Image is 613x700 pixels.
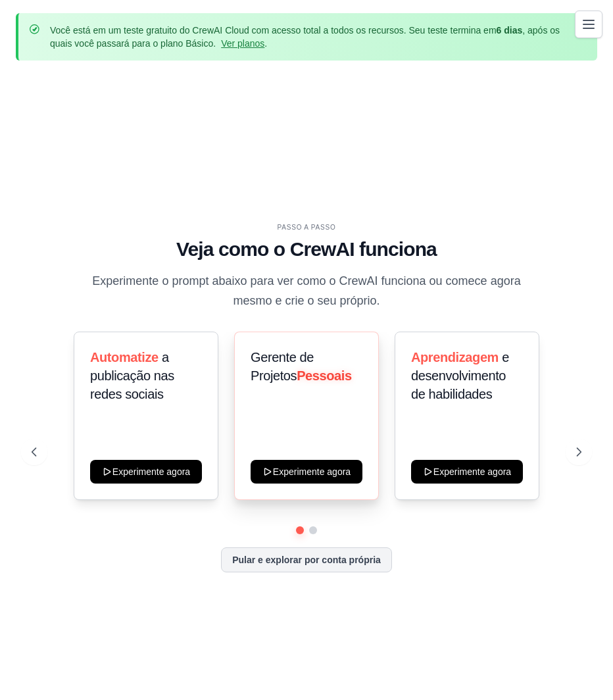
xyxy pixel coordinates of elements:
font: Experimente agora [433,466,511,477]
font: Gerente de Projetos [251,350,314,383]
font: Experimente agora [112,466,190,477]
button: Experimente agora [251,460,362,484]
button: Alternar navegação [575,11,602,38]
font: PASSO A PASSO [278,224,336,231]
font: Você está em um teste gratuito do CrewAI Cloud com acesso total a todos os recursos. Seu teste te... [50,25,497,36]
button: Experimente agora [411,460,523,484]
a: Ver planos [221,38,264,49]
font: 6 dias [497,25,523,36]
button: Experimente agora [90,460,202,484]
font: Experimente o prompt abaixo para ver como o CrewAI funciona ou comece agora mesmo e crie o seu pr... [92,274,520,307]
font: e desenvolvimento de habilidades [411,350,509,401]
button: Pular e explorar por conta própria [221,547,392,572]
font: . [264,38,267,49]
font: Veja como o CrewAI funciona [176,238,437,260]
iframe: Chat Widget [547,637,613,700]
font: Experimente agora [273,466,351,477]
font: Automatize [90,350,159,364]
font: Aprendizagem [411,350,499,364]
font: Pular e explorar por conta própria [232,555,381,565]
font: Pessoais [297,368,352,383]
font: a publicação nas redes sociais [90,350,174,401]
div: Widget de chat [547,637,613,700]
